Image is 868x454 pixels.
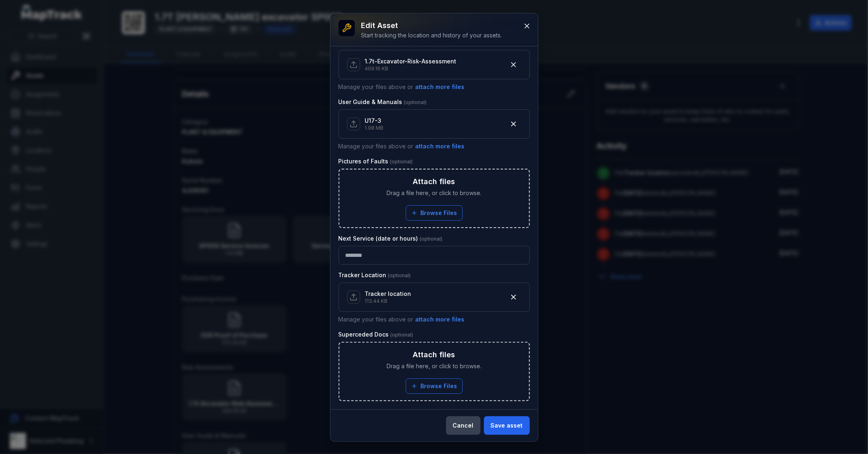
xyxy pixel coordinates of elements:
button: Browse Files [406,205,463,221]
label: Tracker Location [339,271,411,279]
p: Manage your files above or [339,315,530,324]
button: Cancel [446,416,481,435]
label: User Guide & Manuals [339,98,427,106]
span: Drag a file here, or click to browse. [387,189,481,197]
div: Start tracking the location and history of your assets. [361,31,502,39]
p: Tracker location [365,290,411,298]
p: U17-3 [365,117,384,125]
p: 113.44 KB [365,298,411,304]
h3: Attach files [413,176,455,187]
p: 1.98 MB [365,125,384,131]
h3: Edit asset [361,20,502,31]
span: Drag a file here, or click to browse. [387,362,481,370]
label: Pictures of Faults [339,157,413,165]
p: Manage your files above or [339,83,530,91]
h3: Attach files [413,349,455,361]
p: 409.16 KB [365,65,457,72]
button: attach more files [415,142,465,151]
p: Manage your files above or [339,142,530,151]
label: Superceded Docs [339,330,413,339]
button: Browse Files [406,378,463,394]
p: 1.7t-Excavator-Risk-Assessment [365,57,457,65]
button: Save asset [484,416,530,435]
button: attach more files [415,315,465,324]
label: Next Service (date or hours) [339,235,443,243]
button: attach more files [415,83,465,91]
